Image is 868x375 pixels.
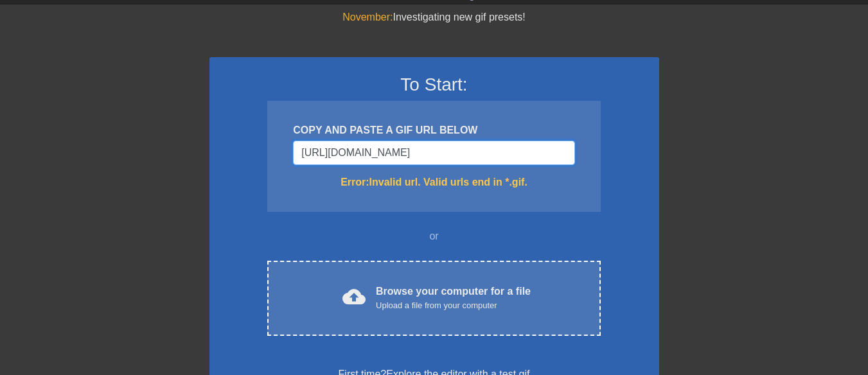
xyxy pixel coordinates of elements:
[243,229,626,244] div: or
[293,175,574,190] div: Error: Invalid url. Valid urls end in *.gif.
[376,284,531,312] div: Browse your computer for a file
[226,74,642,96] h3: To Start:
[342,285,366,308] span: cloud_upload
[209,10,659,25] div: Investigating new gif presets!
[293,141,574,165] input: Username
[342,12,393,22] span: November:
[376,299,531,312] div: Upload a file from your computer
[293,123,574,138] div: COPY AND PASTE A GIF URL BELOW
